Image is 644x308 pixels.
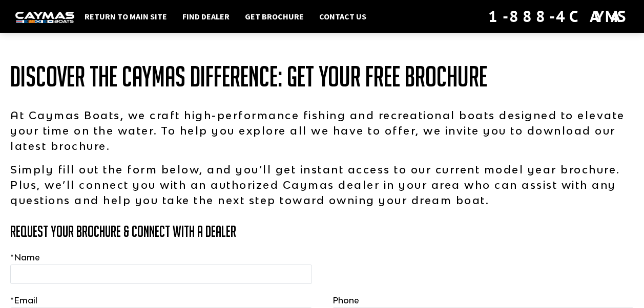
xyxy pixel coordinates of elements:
a: Get Brochure [240,10,309,23]
div: 1-888-4CAYMAS [488,5,629,28]
h1: Discover the Caymas Difference: Get Your Free Brochure [10,61,634,92]
a: Contact Us [314,10,371,23]
label: Name [10,251,40,263]
img: white-logo-c9c8dbefe5ff5ceceb0f0178aa75bf4bb51f6bca0971e226c86eb53dfe498488.png [15,12,74,23]
p: At Caymas Boats, we craft high-performance fishing and recreational boats designed to elevate you... [10,107,634,153]
label: Email [10,294,37,306]
label: Phone [333,294,359,306]
h3: Request Your Brochure & Connect with a Dealer [10,223,634,240]
a: Find Dealer [177,10,235,23]
p: Simply fill out the form below, and you’ll get instant access to our current model year brochure.... [10,162,634,208]
a: Return to main site [79,10,172,23]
